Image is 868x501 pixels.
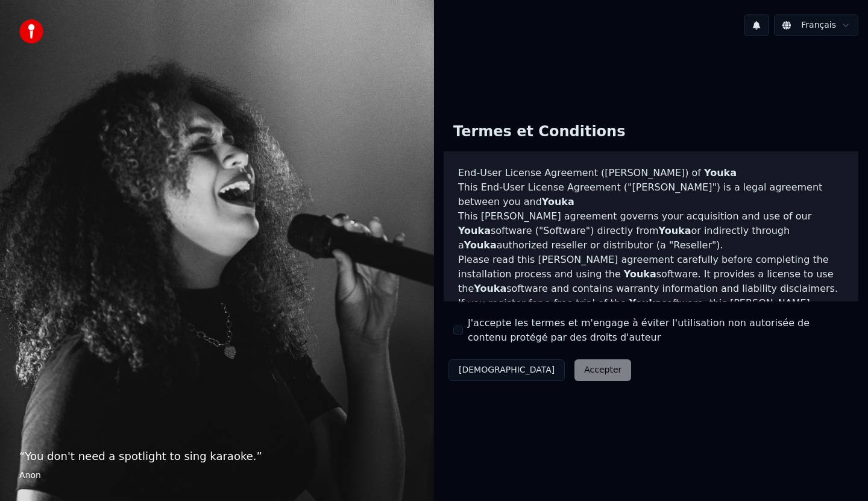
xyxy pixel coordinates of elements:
[468,316,849,345] label: J'accepte les termes et m'engage à éviter l'utilisation non autorisée de contenu protégé par des ...
[542,196,574,207] span: Youka
[474,283,506,294] span: Youka
[19,448,415,465] p: “ You don't need a spotlight to sing karaoke. ”
[458,296,844,368] p: If you register for a free trial of the software, this [PERSON_NAME] agreement will also govern t...
[458,166,844,180] h3: End-User License Agreement ([PERSON_NAME]) of
[458,209,844,253] p: This [PERSON_NAME] agreement governs your acquisition and use of our software ("Software") direct...
[19,19,43,43] img: youka
[464,239,497,251] span: Youka
[659,225,691,236] span: Youka
[458,253,844,296] p: Please read this [PERSON_NAME] agreement carefully before completing the installation process and...
[458,225,491,236] span: Youka
[448,359,565,381] button: [DEMOGRAPHIC_DATA]
[629,297,662,309] span: Youka
[458,180,844,209] p: This End-User License Agreement ("[PERSON_NAME]") is a legal agreement between you and
[624,268,656,280] span: Youka
[19,470,415,482] footer: Anon
[444,113,635,151] div: Termes et Conditions
[704,167,737,178] span: Youka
